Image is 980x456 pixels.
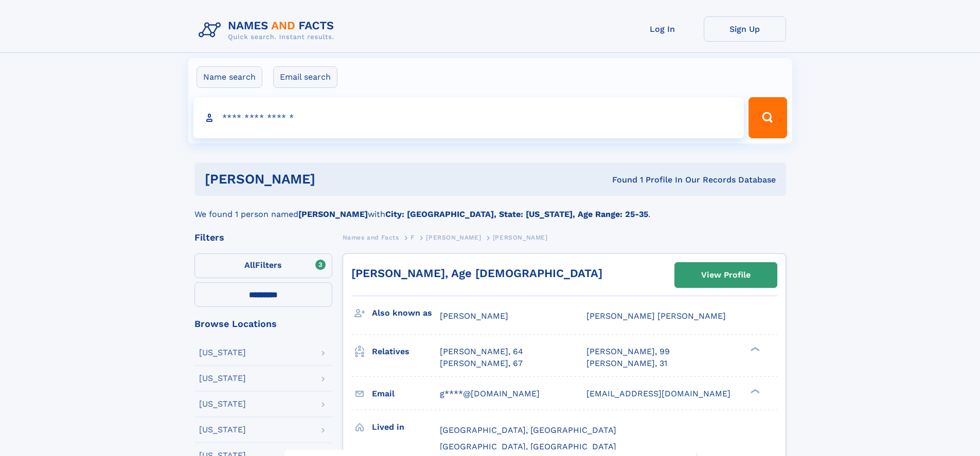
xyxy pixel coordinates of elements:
[440,358,523,369] a: [PERSON_NAME], 67
[199,400,246,408] div: [US_STATE]
[749,97,787,138] button: Search Button
[199,374,246,382] div: [US_STATE]
[385,209,648,219] b: City: [GEOGRAPHIC_DATA], State: [US_STATE], Age Range: 25-35
[621,16,704,42] a: Log In
[343,231,399,244] a: Names and Facts
[440,346,523,357] a: [PERSON_NAME], 64
[244,260,255,270] span: All
[194,253,332,278] label: Filters
[194,233,332,242] div: Filters
[426,231,481,244] a: [PERSON_NAME]
[411,231,415,244] a: F
[372,385,440,403] h3: Email
[411,234,415,241] span: F
[273,66,337,88] label: Email search
[701,263,751,287] div: View Profile
[464,174,776,186] div: Found 1 Profile In Our Records Database
[199,426,246,434] div: [US_STATE]
[586,389,730,398] span: [EMAIL_ADDRESS][DOMAIN_NAME]
[440,311,508,321] span: [PERSON_NAME]
[205,173,464,186] h1: [PERSON_NAME]
[194,16,343,44] img: Logo Names and Facts
[372,418,440,436] h3: Lived in
[586,311,726,321] span: [PERSON_NAME] [PERSON_NAME]
[194,196,786,221] div: We found 1 person named with .
[440,442,616,451] span: [GEOGRAPHIC_DATA], [GEOGRAPHIC_DATA]
[586,358,667,369] a: [PERSON_NAME], 31
[193,97,744,138] input: search input
[440,425,616,435] span: [GEOGRAPHIC_DATA], [GEOGRAPHIC_DATA]
[197,66,262,88] label: Name search
[194,319,332,329] div: Browse Locations
[675,263,777,287] a: View Profile
[586,346,670,357] a: [PERSON_NAME], 99
[372,343,440,360] h3: Relatives
[199,349,246,357] div: [US_STATE]
[351,267,602,280] a: [PERSON_NAME], Age [DEMOGRAPHIC_DATA]
[426,234,481,241] span: [PERSON_NAME]
[748,346,760,353] div: ❯
[704,16,786,42] a: Sign Up
[748,388,760,394] div: ❯
[298,209,368,219] b: [PERSON_NAME]
[372,304,440,322] h3: Also known as
[493,234,548,241] span: [PERSON_NAME]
